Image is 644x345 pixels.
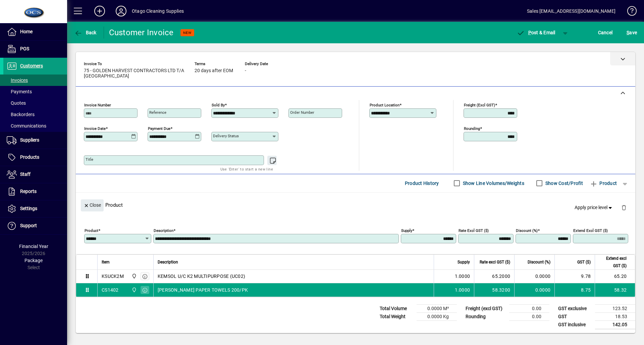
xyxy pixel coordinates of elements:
[544,180,583,187] label: Show Cost/Profit
[554,283,595,297] td: 8.75
[290,110,314,115] mat-label: Order number
[81,199,104,211] button: Close
[213,134,239,138] mat-label: Delivery status
[132,6,184,16] div: Otago Cleaning Supplies
[20,29,33,34] span: Home
[7,78,28,83] span: Invoices
[20,154,39,160] span: Products
[370,103,399,107] mat-label: Product location
[464,103,495,107] mat-label: Freight (excl GST)
[595,312,635,321] td: 18.53
[595,283,635,297] td: 58.32
[220,165,273,173] mat-hint: Use 'Enter' to start a new line
[3,97,67,109] a: Quotes
[3,75,67,86] a: Invoices
[599,255,627,269] span: Extend excl GST ($)
[86,157,93,162] mat-label: Title
[3,166,67,183] a: Staff
[89,5,110,17] button: Add
[158,258,178,266] span: Description
[459,228,489,233] mat-label: Rate excl GST ($)
[20,206,37,211] span: Settings
[464,126,480,131] mat-label: Rounding
[575,204,613,211] span: Apply price level
[462,180,524,187] label: Show Line Volumes/Weights
[458,258,470,266] span: Supply
[577,258,591,266] span: GST ($)
[102,258,110,266] span: Item
[616,199,632,215] button: Delete
[85,228,98,233] mat-label: Product
[148,126,170,131] mat-label: Payment due
[20,223,37,228] span: Support
[245,68,246,73] span: -
[598,27,613,38] span: Cancel
[555,321,595,329] td: GST inclusive
[616,204,632,210] app-page-header-button: Delete
[109,27,174,38] div: Customer Invoice
[7,112,35,117] span: Backorders
[84,103,111,107] mat-label: Invoice number
[149,110,166,115] mat-label: Reference
[130,286,138,294] span: Head Office
[513,27,559,39] button: Post & Email
[212,103,225,107] mat-label: Sold by
[462,312,509,321] td: Rounding
[401,228,412,233] mat-label: Supply
[376,312,417,321] td: Total Weight
[625,27,639,39] button: Save
[555,304,595,312] td: GST exclusive
[84,68,184,79] span: 75 - GOLDEN HARVEST CONTRACTORS LTD T/A [GEOGRAPHIC_DATA]
[158,273,245,280] span: KEMSOL U/C K2 MULTIPURPOSE (UC02)
[3,23,67,40] a: Home
[74,30,97,35] span: Back
[509,304,549,312] td: 0.00
[478,287,510,293] div: 58.3200
[102,287,119,293] div: CS1402
[402,177,442,189] button: Product History
[555,312,595,321] td: GST
[24,258,43,263] span: Package
[622,1,636,23] a: Knowledge Base
[130,273,138,280] span: Head Office
[572,201,616,213] button: Apply price level
[3,183,67,200] a: Reports
[20,137,39,143] span: Suppliers
[102,273,124,280] div: KSUCK2M
[79,202,105,208] app-page-header-button: Close
[67,27,104,39] app-page-header-button: Back
[627,30,629,35] span: S
[19,244,48,249] span: Financial Year
[20,63,43,68] span: Customers
[405,178,439,189] span: Product History
[76,193,635,217] div: Product
[554,270,595,283] td: 9.78
[3,41,67,57] a: POS
[517,30,555,35] span: ost & Email
[72,27,98,39] button: Back
[514,283,554,297] td: 0.0000
[3,149,67,166] a: Products
[3,217,67,234] a: Support
[376,304,417,312] td: Total Volume
[7,89,32,94] span: Payments
[20,171,31,177] span: Staff
[3,132,67,149] a: Suppliers
[455,287,470,293] span: 1.0000
[509,312,549,321] td: 0.00
[595,321,635,329] td: 142.05
[7,100,26,106] span: Quotes
[528,258,550,266] span: Discount (%)
[627,27,637,38] span: ave
[462,304,509,312] td: Freight (excl GST)
[590,178,617,189] span: Product
[3,86,67,97] a: Payments
[586,177,620,189] button: Product
[573,228,608,233] mat-label: Extend excl GST ($)
[7,123,46,129] span: Communications
[20,189,37,194] span: Reports
[154,228,173,233] mat-label: Description
[480,258,510,266] span: Rate excl GST ($)
[417,304,457,312] td: 0.0000 M³
[527,6,615,16] div: Sales [EMAIL_ADDRESS][DOMAIN_NAME]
